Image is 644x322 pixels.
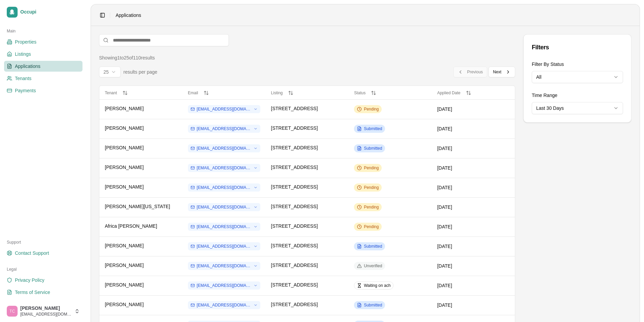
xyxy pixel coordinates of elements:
div: [DATE] [437,263,509,269]
span: Properties [15,39,37,45]
span: Submitted [364,146,382,151]
button: Tenant [105,90,177,96]
div: [DATE] [437,125,509,132]
nav: breadcrumb [116,12,141,19]
span: Applications [116,12,141,19]
span: Unverified [364,263,382,269]
div: [DATE] [437,204,509,210]
span: [PERSON_NAME] [105,164,144,171]
a: Privacy Policy [4,275,82,286]
span: [PERSON_NAME] [105,125,144,131]
div: Filters [532,43,623,52]
div: [DATE] [437,243,509,250]
span: Pending [364,185,379,190]
span: Contact Support [15,250,49,256]
img: Trudy Childers [7,306,18,317]
button: Next [488,67,515,77]
span: [PERSON_NAME] [105,105,144,112]
span: [EMAIL_ADDRESS][DOMAIN_NAME] [20,312,72,317]
span: Tenants [15,75,31,82]
span: [STREET_ADDRESS] [271,183,318,190]
a: Terms of Service [4,287,82,298]
label: Time Range [532,93,557,98]
span: [EMAIL_ADDRESS][DOMAIN_NAME] [197,302,252,308]
span: Africa [PERSON_NAME] [105,223,157,229]
a: Properties [4,36,82,47]
span: [EMAIL_ADDRESS][DOMAIN_NAME] [197,106,252,112]
span: [PERSON_NAME] [105,183,144,190]
span: results per page [123,69,157,75]
span: [STREET_ADDRESS] [271,242,318,249]
span: Next [493,69,501,75]
a: Tenants [4,73,82,84]
span: [PERSON_NAME] [105,301,144,308]
span: [PERSON_NAME] [105,262,144,269]
span: [PERSON_NAME] [105,144,144,151]
span: [EMAIL_ADDRESS][DOMAIN_NAME] [197,224,252,229]
div: Support [4,237,82,248]
button: Listing [271,90,343,96]
div: [DATE] [437,302,509,308]
span: Status [354,91,365,95]
span: Payments [15,87,36,94]
button: Applied Date [437,90,509,96]
span: Applications [15,63,41,70]
span: [PERSON_NAME] [20,305,72,312]
span: [PERSON_NAME] [105,281,144,288]
div: Main [4,26,82,36]
span: Applied Date [437,91,460,95]
div: [DATE] [437,223,509,230]
span: Submitted [364,244,382,249]
a: Applications [4,61,82,72]
div: Legal [4,264,82,275]
span: Waiting on ach [364,283,390,288]
a: Occupi [4,4,82,20]
span: Privacy Policy [15,277,44,283]
span: Pending [364,204,379,210]
span: Pending [364,224,379,229]
a: Contact Support [4,248,82,258]
a: Listings [4,49,82,59]
span: Email [188,91,198,95]
span: [STREET_ADDRESS] [271,125,318,131]
span: [STREET_ADDRESS] [271,144,318,151]
span: [STREET_ADDRESS] [271,164,318,171]
span: Listings [15,51,31,57]
span: [STREET_ADDRESS] [271,203,318,210]
span: [STREET_ADDRESS] [271,223,318,229]
span: Submitted [364,126,382,131]
span: [STREET_ADDRESS] [271,105,318,112]
span: Listing [271,91,283,95]
span: Submitted [364,302,382,308]
span: Pending [364,165,379,171]
span: [EMAIL_ADDRESS][DOMAIN_NAME] [197,185,252,190]
div: [DATE] [437,184,509,191]
span: Occupi [20,9,80,15]
button: Email [188,90,260,96]
span: [EMAIL_ADDRESS][DOMAIN_NAME] [197,165,252,171]
div: [DATE] [437,106,509,113]
span: [STREET_ADDRESS] [271,281,318,288]
span: Tenant [105,91,117,95]
span: [EMAIL_ADDRESS][DOMAIN_NAME] [197,204,252,210]
span: Terms of Service [15,289,50,296]
span: [EMAIL_ADDRESS][DOMAIN_NAME] [197,244,252,249]
span: [EMAIL_ADDRESS][DOMAIN_NAME] [197,263,252,269]
span: Pending [364,106,379,112]
span: [STREET_ADDRESS] [271,262,318,269]
div: [DATE] [437,145,509,152]
div: [DATE] [437,165,509,171]
button: Status [354,90,426,96]
span: [PERSON_NAME] [105,242,144,249]
span: [EMAIL_ADDRESS][DOMAIN_NAME] [197,283,252,288]
span: [EMAIL_ADDRESS][DOMAIN_NAME] [197,146,252,151]
div: [DATE] [437,282,509,289]
span: [EMAIL_ADDRESS][DOMAIN_NAME] [197,126,252,131]
a: Payments [4,85,82,96]
div: Showing 1 to 25 of 110 results [99,54,155,61]
span: [STREET_ADDRESS] [271,301,318,308]
label: Filter By Status [532,61,564,67]
button: Trudy Childers[PERSON_NAME][EMAIL_ADDRESS][DOMAIN_NAME] [4,303,82,319]
span: [PERSON_NAME][US_STATE] [105,203,170,210]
